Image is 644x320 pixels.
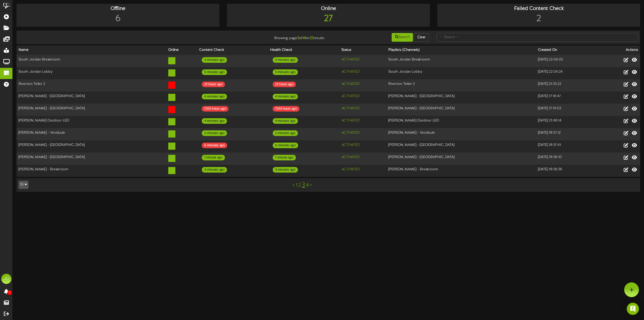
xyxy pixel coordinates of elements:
strong: 4 [303,36,305,40]
td: [DATE] 18:57:41 [536,140,598,153]
th: Actions [598,45,640,55]
th: Name [17,45,166,55]
i: ACTIVATED [341,106,359,110]
div: 4 minutes ago [202,167,227,173]
div: 5 minutes ago [202,69,227,75]
i: ACTIVATED [341,119,359,123]
div: 23 hours ago [273,82,296,87]
div: 1 minute ago [202,155,225,160]
input: -- Search -- [437,33,638,42]
td: [DATE] 17:19:03 [536,104,598,116]
td: Riverton Teller 2 [17,79,166,92]
a: 4 [306,182,309,188]
div: 3 minutes ago [273,57,298,63]
div: 7203 hours ago [202,106,228,112]
td: [PERSON_NAME] - [GEOGRAPHIC_DATA] [17,104,166,116]
td: [PERSON_NAME] - Breakroom [386,165,536,177]
td: [PERSON_NAME] - Vestibule [386,128,536,140]
div: 23 hours ago [202,82,225,87]
div: 4 minutes ago [273,167,298,173]
i: ACTIVATED [341,58,359,62]
td: [PERSON_NAME] - [GEOGRAPHIC_DATA] [17,92,166,104]
div: 5 minutes ago [273,69,298,75]
td: [DATE] 17:18:47 [536,92,598,104]
td: [DATE] 21:48:14 [536,116,598,128]
div: 6 minutes ago [202,143,227,148]
a: < [293,182,295,188]
i: ACTIVATED [341,94,359,98]
div: 4 minutes ago [202,118,227,124]
div: 27 [228,12,428,25]
div: Online [228,5,428,12]
td: South Jordan Breakroom [17,55,166,67]
a: 2 [298,182,301,188]
td: [DATE] 22:04:24 [536,67,598,79]
td: [DATE] 21:35:22 [536,79,598,92]
a: > [310,182,312,188]
th: Online [166,45,197,55]
td: [PERSON_NAME] - Breakroom [17,165,166,177]
i: ACTIVATED [341,143,359,147]
td: [PERSON_NAME] - [GEOGRAPHIC_DATA] [17,140,166,153]
div: Failed Content Check [439,5,639,12]
div: 2 minutes ago [202,130,227,136]
td: [DATE] 18:57:12 [536,128,598,140]
div: 6 [18,12,218,25]
a: 1 [296,182,297,188]
div: 6 minutes ago [273,143,298,148]
td: Riverton Teller 2 [386,79,536,92]
div: 1 minute ago [273,155,296,160]
td: [DATE] 22:04:05 [536,55,598,67]
div: Showing page of for results [224,33,328,41]
td: [PERSON_NAME] - [GEOGRAPHIC_DATA] [386,140,536,153]
div: 3 minutes ago [202,57,227,63]
td: [PERSON_NAME] - [GEOGRAPHIC_DATA] [17,153,166,165]
div: 4 minutes ago [273,118,298,124]
td: [PERSON_NAME] - [GEOGRAPHIC_DATA] [386,153,536,165]
td: South Jordan Lobby [386,67,536,79]
strong: 33 [310,36,314,40]
i: ACTIVATED [341,155,359,159]
th: Health Check [268,45,339,55]
button: Clear [414,33,429,42]
button: Search [392,33,413,42]
strong: 3 [297,36,299,40]
div: JD [1,274,11,284]
i: ACTIVATED [341,167,359,171]
span: 0 [7,290,12,295]
div: 7203 hours ago [273,106,299,112]
i: ACTIVATED [341,70,359,74]
td: [DATE] 18:58:10 [536,153,598,165]
div: Offline [18,5,218,12]
td: [PERSON_NAME] - Vestibule [17,128,166,140]
td: [PERSON_NAME] Outdoor LED [17,116,166,128]
div: 2 [439,12,639,25]
th: Created On [536,45,598,55]
div: 2 minutes ago [273,130,298,136]
td: [DATE] 18:58:38 [536,165,598,177]
a: 3 [302,182,305,188]
div: 4 minutes ago [273,94,298,99]
td: South Jordan Breakroom [386,55,536,67]
td: [PERSON_NAME] - [GEOGRAPHIC_DATA] [386,92,536,104]
button: 10 [19,181,28,189]
i: ACTIVATED [341,131,359,135]
td: [PERSON_NAME] Outdoor LED [386,116,536,128]
th: Playlists (Channels) [386,45,536,55]
div: Open Intercom Messenger [627,303,639,315]
td: South Jordan Lobby [17,67,166,79]
th: Content Check [197,45,268,55]
i: ACTIVATED [341,82,359,86]
div: 4 minutes ago [202,94,227,99]
td: [PERSON_NAME] - [GEOGRAPHIC_DATA] [386,104,536,116]
th: Status [339,45,387,55]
